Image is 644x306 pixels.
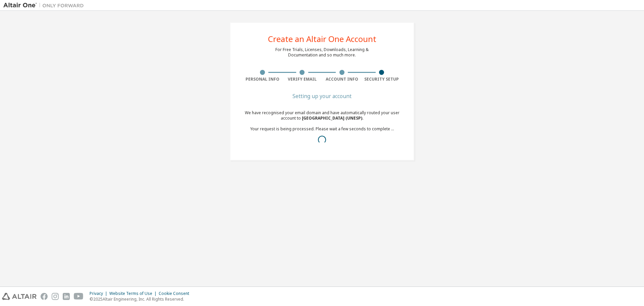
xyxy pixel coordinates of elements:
div: We have recognised your email domain and have automatically routed your user account to Your requ... [243,110,401,148]
div: Verify Email [282,77,322,82]
div: Privacy [90,291,109,296]
span: [GEOGRAPHIC_DATA] (UNESP) . [302,115,364,121]
div: Setting up your account [243,94,401,98]
img: instagram.svg [52,293,59,300]
div: Create an Altair One Account [268,35,376,43]
div: Cookie Consent [159,291,193,296]
img: youtube.svg [74,293,84,300]
div: For Free Trials, Licenses, Downloads, Learning & Documentation and so much more. [275,47,369,58]
img: linkedin.svg [63,293,70,300]
p: © 2025 Altair Engineering, Inc. All Rights Reserved. [90,296,193,302]
img: facebook.svg [41,293,48,300]
div: Website Terms of Use [109,291,159,296]
div: Account Info [322,77,362,82]
div: Security Setup [362,77,402,82]
div: Personal Info [243,77,282,82]
img: altair_logo.svg [2,293,37,300]
img: Altair One [3,2,87,9]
